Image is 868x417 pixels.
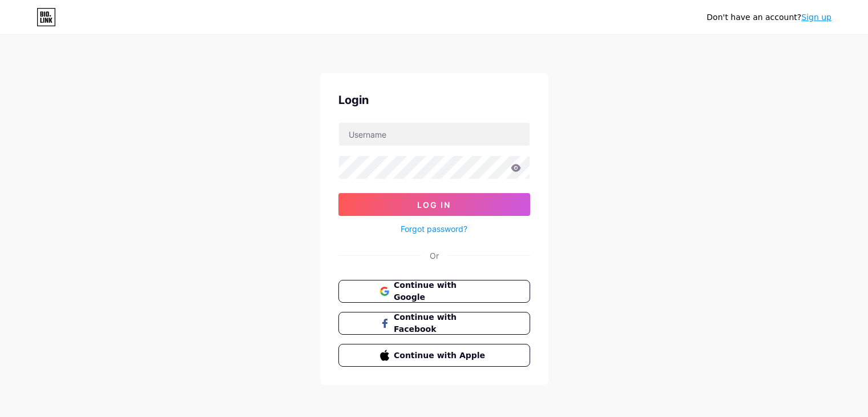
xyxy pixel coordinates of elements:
[394,350,488,362] span: Continue with Apple
[430,250,439,262] div: Or
[394,311,488,335] span: Continue with Facebook
[801,13,831,22] a: Sign up
[417,200,451,210] span: Log In
[338,344,530,367] button: Continue with Apple
[338,193,530,216] button: Log In
[394,279,488,303] span: Continue with Google
[338,91,530,109] div: Login
[401,223,467,235] a: Forgot password?
[706,11,831,23] div: Don't have an account?
[338,312,530,335] button: Continue with Facebook
[338,280,530,303] button: Continue with Google
[339,123,530,146] input: Username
